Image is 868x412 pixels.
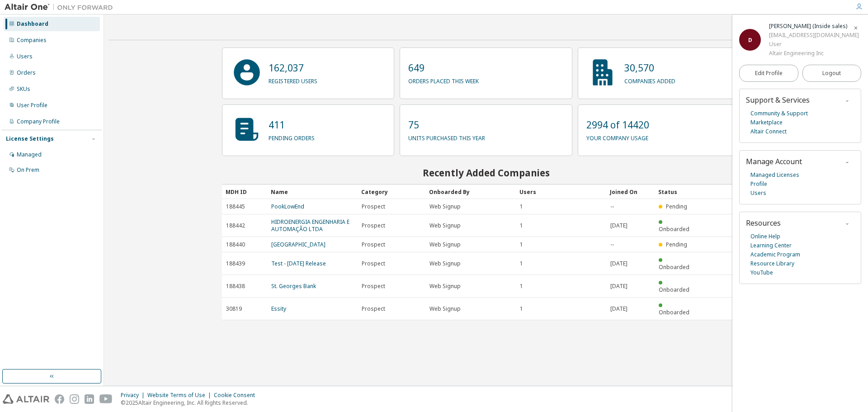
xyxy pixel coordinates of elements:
span: -- [610,241,614,248]
p: companies added [624,75,675,85]
a: Marketplace [750,118,783,127]
div: Companies [17,37,47,44]
span: D [748,36,752,44]
p: units purchased this year [408,132,485,142]
img: instagram.svg [70,394,79,404]
span: Support & Services [746,95,810,105]
span: 188442 [226,222,245,229]
div: Dashboard [17,20,48,28]
a: Academic Program [750,250,800,259]
p: 75 [408,118,485,132]
span: 1 [520,283,523,290]
span: Prospect [362,305,385,313]
span: 1 [520,222,523,229]
a: Test - [DATE] Release [271,260,326,267]
span: [DATE] [610,283,627,290]
span: Pending [666,241,687,248]
p: 411 [269,118,315,132]
span: Pending [666,203,687,210]
span: Web Signup [429,283,461,290]
span: Web Signup [429,241,461,248]
img: facebook.svg [55,394,64,404]
div: Altair Engineering Inc [769,49,859,58]
span: Prospect [362,283,385,290]
span: 188438 [226,283,245,290]
span: Edit Profile [755,70,783,77]
span: 30819 [226,305,242,313]
span: 1 [520,260,523,267]
p: orders placed this week [408,75,479,85]
div: SKUs [17,85,30,93]
a: [GEOGRAPHIC_DATA] [271,241,325,248]
span: Web Signup [429,305,461,313]
div: Status [658,185,696,199]
a: Essity [271,305,286,313]
span: [DATE] [610,305,627,313]
span: Prospect [362,222,385,229]
p: 649 [408,61,479,75]
a: Edit Profile [739,65,798,82]
p: 162,037 [269,61,317,75]
span: Onboarded [659,308,689,316]
span: Logout [822,69,841,78]
span: Web Signup [429,260,461,267]
div: User [769,40,859,49]
span: 1 [520,203,523,210]
p: your company usage [586,132,649,142]
a: Resource Library [750,259,794,268]
span: 1 [520,305,523,313]
div: License Settings [6,135,54,142]
div: Privacy [121,392,147,399]
div: Name [271,185,354,199]
div: Company Profile [17,118,60,125]
div: Managed [17,151,42,158]
a: Learning Center [750,241,792,250]
a: St. Georges Bank [271,282,316,290]
a: HIDROENERGIA ENGENHARIA E AUTOMAÇÃO LTDA [271,218,349,233]
a: Altair Connect [750,127,787,136]
p: registered users [269,75,317,85]
div: Orders [17,69,36,76]
span: 188440 [226,241,245,248]
div: Cookie Consent [214,392,260,399]
button: Logout [802,65,862,82]
div: Category [361,185,422,199]
span: Onboarded [659,263,689,271]
img: Altair One [5,3,118,12]
div: Donna Simpson (Inside sales) [769,22,859,31]
img: linkedin.svg [85,394,94,404]
h2: Recently Added Companies [222,167,750,179]
div: [EMAIL_ADDRESS][DOMAIN_NAME] [769,31,859,40]
div: Onboarded By [429,185,512,199]
div: Users [519,185,603,199]
span: [DATE] [610,222,627,229]
span: Manage Account [746,156,802,166]
a: Profile [750,180,767,189]
span: Onboarded [659,225,689,233]
span: Prospect [362,203,385,210]
div: Joined On [610,185,651,199]
img: youtube.svg [99,394,113,404]
a: Online Help [750,232,780,241]
span: -- [610,203,614,210]
div: Website Terms of Use [147,392,214,399]
span: Prospect [362,241,385,248]
p: pending orders [269,132,315,142]
span: 188439 [226,260,245,267]
a: Users [750,189,766,198]
div: User Profile [17,102,47,109]
span: 1 [520,241,523,248]
span: Resources [746,218,781,228]
span: Web Signup [429,203,461,210]
span: Web Signup [429,222,461,229]
div: MDH ID [226,185,264,199]
a: YouTube [750,268,773,277]
p: 2994 of 14420 [586,118,649,132]
p: © 2025 Altair Engineering, Inc. All Rights Reserved. [121,399,260,407]
span: Prospect [362,260,385,267]
span: [DATE] [610,260,627,267]
div: Users [17,53,33,60]
span: 188445 [226,203,245,210]
div: On Prem [17,166,39,174]
a: PookLowEnd [271,203,304,210]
